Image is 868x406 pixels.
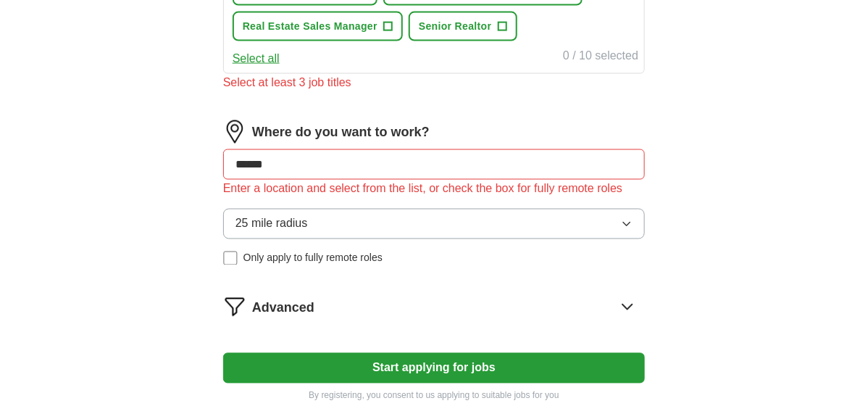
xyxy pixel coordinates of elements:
[419,19,492,34] span: Senior Realtor
[243,251,383,266] span: Only apply to fully remote roles
[223,353,645,384] button: Start applying for jobs
[223,295,246,318] img: filter
[223,120,246,144] img: location.png
[223,74,645,91] div: Select at least 3 job titles
[223,209,645,239] button: 25 mile radius
[223,180,645,197] div: Enter a location and select from the list, or check the box for fully remote roles
[233,12,403,41] button: Real Estate Sales Manager
[252,299,314,318] span: Advanced
[223,252,238,266] input: Only apply to fully remote roles
[563,47,638,67] div: 0 / 10 selected
[233,50,280,67] button: Select all
[223,389,645,402] p: By registering, you consent to us applying to suitable jobs for you
[252,123,430,142] label: Where do you want to work?
[235,215,308,233] span: 25 mile radius
[409,12,517,41] button: Senior Realtor
[243,19,377,34] span: Real Estate Sales Manager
